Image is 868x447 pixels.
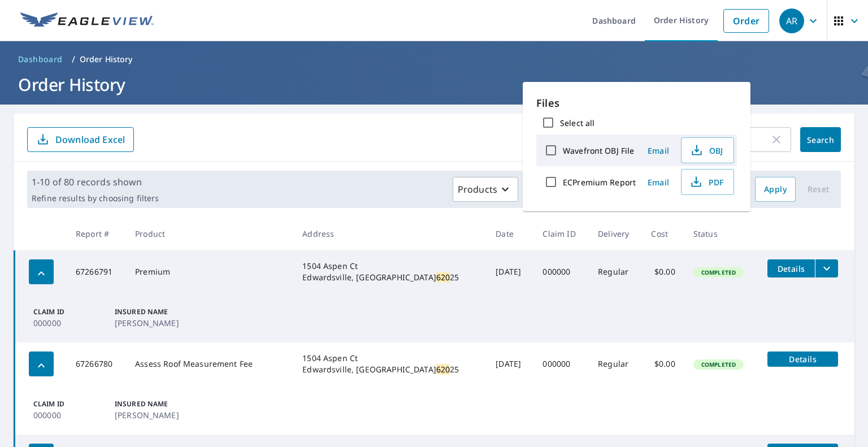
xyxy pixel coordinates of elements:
[436,364,450,375] mark: 620
[487,342,533,385] td: [DATE]
[115,307,183,317] p: Insured Name
[453,177,518,202] button: Products
[533,217,589,250] th: Claim ID
[642,250,684,293] td: $0.00
[589,342,642,385] td: Regular
[533,342,589,385] td: 000000
[115,399,183,409] p: Insured Name
[560,118,594,128] label: Select all
[695,268,743,276] span: Completed
[723,9,769,33] a: Order
[755,177,796,202] button: Apply
[688,175,724,189] span: PDF
[767,351,838,367] button: detailsBtn-67266780
[688,144,724,157] span: OBJ
[55,133,125,146] p: Download Excel
[487,250,533,293] td: [DATE]
[20,12,154,29] img: EV Logo
[126,250,293,293] td: Premium
[33,409,101,421] p: 000000
[589,217,642,250] th: Delivery
[589,250,642,293] td: Regular
[27,127,134,152] button: Download Excel
[533,250,589,293] td: 000000
[436,272,450,283] mark: 620
[642,217,684,250] th: Cost
[14,50,854,68] nav: breadcrumb
[640,173,676,191] button: Email
[645,177,672,188] span: Email
[72,53,75,66] li: /
[563,145,634,156] label: Wavefront OBJ File
[695,361,743,368] span: Completed
[767,259,815,277] button: detailsBtn-67266791
[115,317,183,329] p: [PERSON_NAME]
[815,259,838,277] button: filesDropdownBtn-67266791
[302,353,478,375] div: 1504 Aspen Ct Edwardsville, [GEOGRAPHIC_DATA] 25
[33,307,101,317] p: Claim ID
[33,317,101,329] p: 000000
[126,217,293,250] th: Product
[14,50,67,68] a: Dashboard
[640,142,676,159] button: Email
[293,217,487,250] th: Address
[115,409,183,421] p: [PERSON_NAME]
[809,134,832,145] span: Search
[487,217,533,250] th: Date
[18,54,63,65] span: Dashboard
[67,342,126,385] td: 67266780
[681,137,734,163] button: OBJ
[774,263,808,274] span: Details
[67,217,126,250] th: Report #
[32,175,159,189] p: 1-10 of 80 records shown
[681,169,734,195] button: PDF
[563,177,636,188] label: ECPremium Report
[458,183,497,196] p: Products
[684,217,758,250] th: Status
[779,8,804,33] div: AR
[14,73,854,96] h1: Order History
[126,342,293,385] td: Assess Roof Measurement Fee
[764,183,787,197] span: Apply
[302,261,478,283] div: 1504 Aspen Ct Edwardsville, [GEOGRAPHIC_DATA] 25
[536,96,737,111] p: Files
[645,145,672,156] span: Email
[67,250,126,293] td: 67266791
[774,354,831,364] span: Details
[33,399,101,409] p: Claim ID
[32,193,159,203] p: Refine results by choosing filters
[800,127,841,152] button: Search
[642,342,684,385] td: $0.00
[80,54,133,65] p: Order History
